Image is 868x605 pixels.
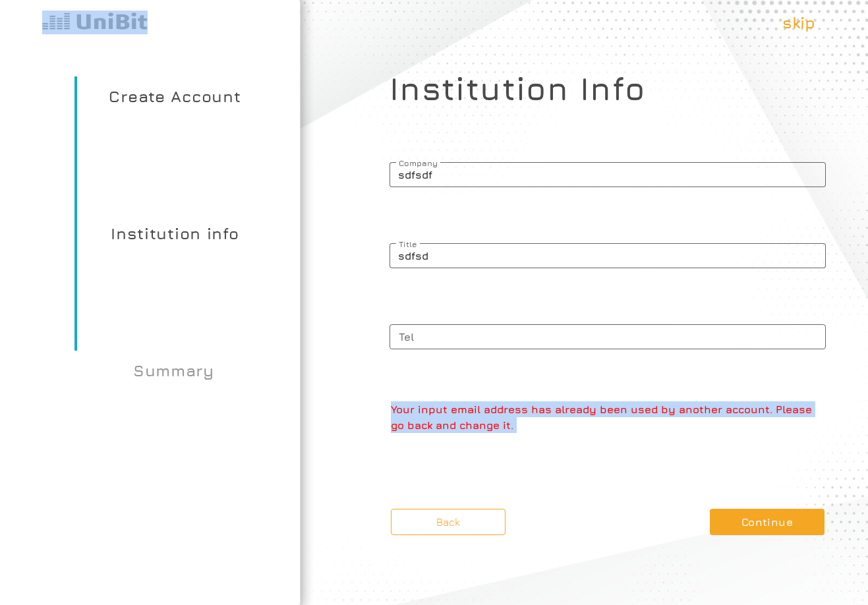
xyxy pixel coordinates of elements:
input: Company [390,162,826,187]
p: Create Account [74,76,272,214]
button: Back [391,509,506,535]
input: Title [390,243,826,268]
button: Continue [710,509,825,535]
p: Summary [74,351,272,488]
iframe: Drift Widget Chat Controller [802,539,852,589]
p: Your input email address has already been used by another account. Please go back and change it. [391,401,826,433]
img: v31kVAdV+ltHqyPP9805dAV0ttielyHdjWdf+P4AoAAAAleaEIAAAAEFwBAABAcAUAAEBwBQAAAMEVAAAABFcAAAAEVwAAABB... [42,11,148,34]
span: Tel [390,320,826,349]
p: Institution info [74,214,272,351]
h1: Institution Info [390,70,826,111]
span: Company [390,158,826,168]
span: Title [390,239,826,249]
p: skip [782,11,815,34]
